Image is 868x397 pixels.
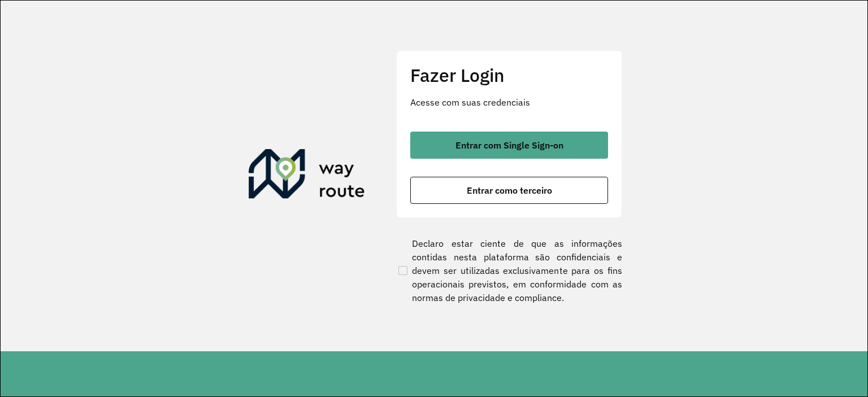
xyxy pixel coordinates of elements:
img: Roteirizador AmbevTech [249,149,365,203]
button: button [410,132,608,159]
span: Entrar como terceiro [467,186,552,195]
label: Declaro estar ciente de que as informações contidas nesta plataforma são confidenciais e devem se... [396,237,622,304]
span: Entrar com Single Sign-on [455,141,563,150]
h2: Fazer Login [410,64,608,86]
p: Acesse com suas credenciais [410,95,608,109]
button: button [410,177,608,204]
